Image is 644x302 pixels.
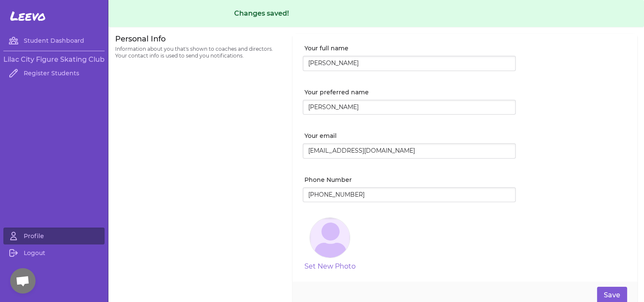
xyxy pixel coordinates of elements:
a: Open chat [10,268,36,294]
button: Set New Photo [304,261,356,272]
input: Richard Button [303,56,516,71]
h3: Personal Info [115,34,282,44]
label: Your email [304,132,516,140]
a: Logout [3,244,105,261]
a: Student Dashboard [3,32,105,49]
h3: Lilac City Figure Skating Club [3,55,105,65]
span: Leevo [10,8,46,24]
label: Your full name [304,44,516,52]
input: richard@example.com [303,143,516,159]
a: Profile [3,228,105,244]
label: Phone Number [304,176,516,184]
a: Register Students [3,65,105,82]
label: Your preferred name [304,88,516,96]
p: Information about you that's shown to coaches and directors. Your contact info is used to send yo... [115,46,282,59]
div: Changes saved! [234,8,519,19]
input: Richard [303,100,516,115]
input: Your phone number [303,187,516,203]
